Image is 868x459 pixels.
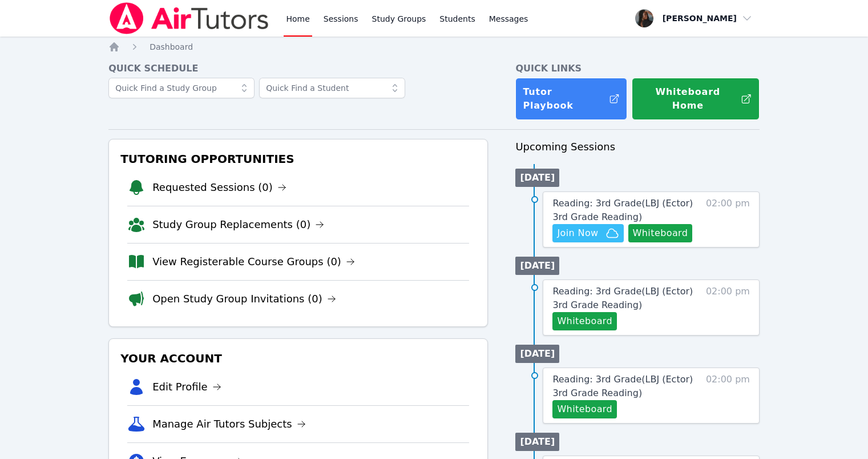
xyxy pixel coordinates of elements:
a: Edit Profile [152,379,221,395]
span: 02:00 pm [706,285,750,330]
button: Whiteboard [552,400,617,418]
button: Whiteboard [552,312,617,330]
img: Air Tutors [108,2,270,34]
span: Reading: 3rd Grade ( LBJ (Ector) 3rd Grade Reading ) [552,374,693,398]
input: Quick Find a Study Group [108,78,255,98]
a: View Registerable Course Groups (0) [152,254,355,270]
input: Quick Find a Student [259,78,405,98]
nav: Breadcrumb [108,41,760,53]
h3: Tutoring Opportunities [118,149,478,169]
span: 02:00 pm [706,373,750,418]
button: Whiteboard Home [632,78,760,120]
span: Dashboard [150,42,193,51]
h3: Your Account [118,348,478,369]
a: Reading: 3rd Grade(LBJ (Ector) 3rd Grade Reading) [552,285,700,312]
a: Requested Sessions (0) [152,179,286,195]
h4: Quick Schedule [108,62,488,75]
li: [DATE] [515,433,559,451]
span: Join Now [557,226,598,240]
span: 02:00 pm [706,197,750,242]
button: Whiteboard [628,224,693,242]
span: Messages [489,13,528,25]
a: Dashboard [150,41,193,53]
h4: Quick Links [515,62,760,75]
a: Study Group Replacements (0) [152,217,324,233]
button: Join Now [552,224,623,242]
span: Reading: 3rd Grade ( LBJ (Ector) 3rd Grade Reading ) [552,198,693,222]
h3: Upcoming Sessions [515,139,760,155]
a: Open Study Group Invitations (0) [152,291,336,307]
li: [DATE] [515,169,559,187]
li: [DATE] [515,345,559,363]
a: Manage Air Tutors Subjects [152,416,306,432]
a: Reading: 3rd Grade(LBJ (Ector) 3rd Grade Reading) [552,197,700,224]
span: Reading: 3rd Grade ( LBJ (Ector) 3rd Grade Reading ) [552,286,693,310]
a: Tutor Playbook [515,78,627,120]
li: [DATE] [515,257,559,275]
a: Reading: 3rd Grade(LBJ (Ector) 3rd Grade Reading) [552,373,700,400]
